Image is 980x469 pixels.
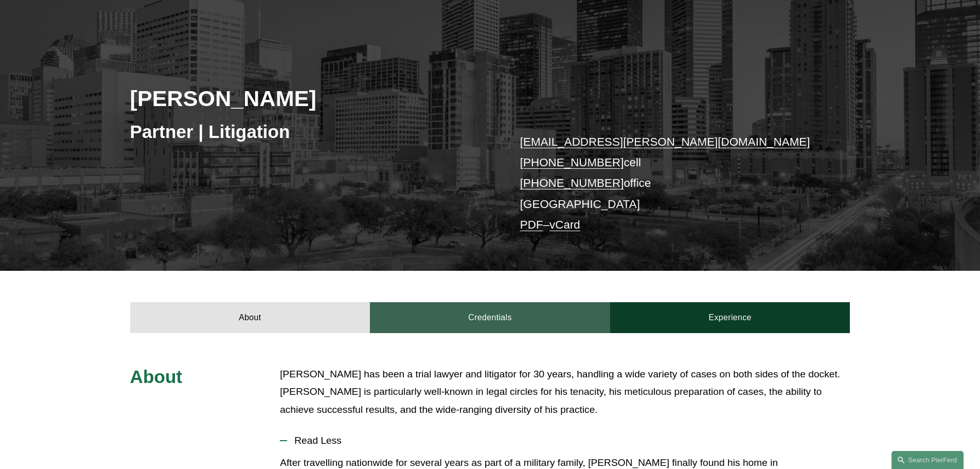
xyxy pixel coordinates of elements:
[130,85,490,112] h2: [PERSON_NAME]
[520,156,624,169] a: [PHONE_NUMBER]
[287,435,850,446] span: Read Less
[520,135,810,148] a: [EMAIL_ADDRESS][PERSON_NAME][DOMAIN_NAME]
[130,120,490,143] h3: Partner | Litigation
[280,427,850,454] button: Read Less
[892,451,964,469] a: Search this site
[280,366,850,419] p: [PERSON_NAME] has been a trial lawyer and litigator for 30 years, handling a wide variety of case...
[549,218,580,231] a: vCard
[130,302,370,333] a: About
[520,218,543,231] a: PDF
[520,132,820,236] p: cell office [GEOGRAPHIC_DATA] –
[130,367,183,387] span: About
[520,177,624,189] a: [PHONE_NUMBER]
[370,302,610,333] a: Credentials
[610,302,850,333] a: Experience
